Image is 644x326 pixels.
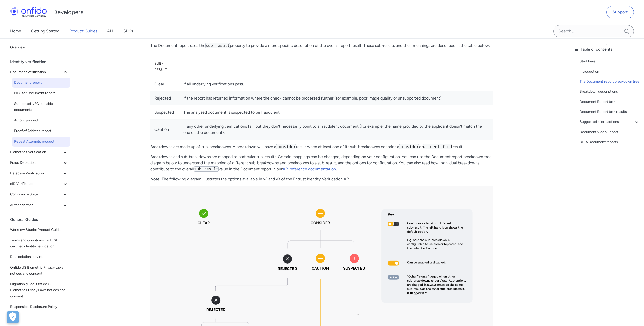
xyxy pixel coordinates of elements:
[8,168,70,178] button: Database Verification
[10,227,68,233] span: Workflow Studio: Product Guide
[10,237,68,249] span: Terms and conditions for ETSI certified identity verification
[10,7,47,17] img: Onfido Logo
[10,160,62,166] span: Fraud Detection
[10,57,72,67] div: Identity verification
[423,144,452,149] code: unidentified
[150,57,179,77] th: Sub-result
[8,42,70,52] a: Overview
[179,77,493,91] td: If all underlying verifications pass.
[8,235,70,251] a: Terms and conditions for ETSI certified identity verification
[10,254,68,260] span: Data deletion service
[580,79,640,85] a: The Document report breakdown tree
[205,43,230,48] code: sub_result
[553,25,634,37] input: Onfido search input field
[150,119,179,140] td: Caution
[10,181,62,187] span: eID Verification
[580,89,640,95] a: Breakdown descriptions
[8,189,70,200] button: Compliance Suite
[10,149,62,155] span: Biometrics Verification
[8,200,70,210] button: Authentication
[580,129,640,135] a: Document Video Report
[399,144,419,149] code: consider
[8,252,70,262] a: Data deletion service
[10,170,62,176] span: Database Verification
[14,80,68,86] span: Document report
[150,43,493,49] p: The Document report uses the property to provide a more specific description of the overall repor...
[12,126,70,136] a: Proof of Address report
[580,139,640,145] a: BETA Document reports
[10,69,62,75] span: Document Verification
[69,24,97,38] a: Product Guides
[10,191,62,198] span: Compliance Suite
[179,119,493,140] td: If any other underlying verifications fail, but they don't necessarily point to a fraudulent docu...
[14,128,68,134] span: Proof of Address report
[14,90,68,96] span: NFC for Document report
[8,279,70,301] a: Migration guide: Onfido US Biometric Privacy Laws notices and consent
[10,281,68,299] span: Migration guide: Onfido US Biometric Privacy Laws notices and consent
[10,304,68,310] span: Responsible Disclosure Policy
[150,176,493,182] p: : The following diagram illustrates the options available in v2 and v3 of the Entrust Identity Ve...
[573,46,640,52] div: Table of contents
[8,179,70,189] button: eID Verification
[7,311,19,323] button: Open Preferences
[580,99,640,105] a: Document Report task
[580,69,640,75] a: Introduction
[276,144,296,149] code: consider
[8,158,70,168] button: Fraud Detection
[580,109,640,115] a: Document Report task results
[12,99,70,115] a: Supported NFC-capable documents
[12,137,70,147] a: Repeat Attempts product
[14,101,68,113] span: Supported NFC-capable documents
[53,8,83,16] h1: Developers
[179,91,493,105] td: If the report has returned information where the check cannot be processed further (for example, ...
[8,147,70,157] button: Biometrics Verification
[8,302,70,312] a: Responsible Disclosure Policy
[12,115,70,125] a: Autofill product
[10,44,68,50] span: Overview
[10,215,72,225] div: General Guides
[123,24,133,38] a: SDKs
[10,202,62,208] span: Authentication
[7,311,19,323] div: Cookie Preferences
[10,265,68,277] span: Onfido US Biometric Privacy Laws notices and consent
[150,91,179,105] td: Rejected
[8,67,70,77] button: Document Verification
[31,24,59,38] a: Getting Started
[606,6,634,18] a: Support
[150,77,179,91] td: Clear
[14,117,68,123] span: Autofill product
[150,144,493,150] p: Breakdowns are made up of sub-breakdowns. A breakdown will have a result when at least one of its...
[580,119,640,125] a: Suggested client actions
[107,24,113,38] a: API
[8,263,70,279] a: Onfido US Biometric Privacy Laws notices and consent
[150,154,493,172] p: Breakdowns and sub-breakdowns are mapped to particular sub-results. Certain mappings can be chang...
[12,78,70,88] a: Document report
[580,58,640,64] a: Start here
[150,177,159,181] strong: Note
[10,24,21,38] a: Home
[150,105,179,119] td: Suspected
[12,88,70,98] a: NFC for Document report
[8,225,70,235] a: Workflow Studio: Product Guide
[194,166,219,172] code: sub_result
[283,167,336,171] a: API reference documentation
[14,139,68,145] span: Repeat Attempts product
[179,105,493,119] td: The analysed document is suspected to be fraudulent.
